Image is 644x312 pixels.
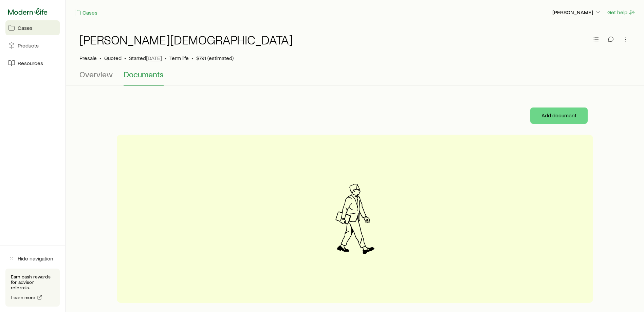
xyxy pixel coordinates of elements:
span: Overview [79,70,113,79]
p: Earn cash rewards for advisor referrals. [11,274,54,290]
h1: [PERSON_NAME][DEMOGRAPHIC_DATA] [79,33,293,46]
p: [PERSON_NAME] [552,9,601,16]
a: Cases [74,9,98,17]
span: $791 (estimated) [196,55,234,61]
span: • [99,55,102,61]
div: Earn cash rewards for advisor referrals.Learn more [5,269,60,307]
span: Learn more [11,295,36,300]
span: [DATE] [146,55,162,61]
div: Case details tabs [79,70,630,86]
span: Quoted [104,55,122,61]
button: Hide navigation [5,251,60,266]
a: Resources [5,56,60,71]
span: Resources [18,60,43,66]
span: Products [18,42,39,49]
button: Add document [530,108,588,124]
a: Cases [5,20,60,35]
span: Cases [18,24,33,31]
span: • [165,55,167,61]
a: Products [5,38,60,53]
button: [PERSON_NAME] [552,8,602,17]
span: Term life [169,55,189,61]
span: • [191,55,194,61]
span: • [124,55,126,61]
span: Hide navigation [18,255,53,262]
button: Get help [607,8,636,16]
p: Started [129,55,162,61]
span: Documents [124,70,164,79]
p: Presale [79,55,97,61]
